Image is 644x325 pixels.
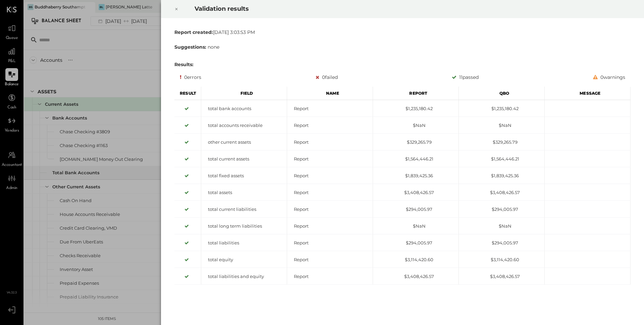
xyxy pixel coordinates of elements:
[287,223,373,229] div: Report
[459,189,544,196] div: $3,408,426.57
[195,0,554,17] h2: Validation results
[287,206,373,213] div: Report
[316,73,338,81] div: 0 failed
[373,206,459,213] div: $294,005.97
[373,223,459,229] div: $NaN
[201,87,287,100] div: Field
[459,223,544,229] div: $NaN
[373,173,459,179] div: $1,839,425.36
[287,139,373,145] div: Report
[180,73,201,81] div: 0 errors
[201,156,287,162] div: total current assets
[201,273,287,280] div: total liabilities and equity
[452,73,479,81] div: 11 passed
[373,139,459,145] div: $329,265.79
[459,173,544,179] div: $1,839,425.36
[201,122,287,129] div: total accounts receivable
[545,87,631,100] div: Message
[201,257,287,263] div: total equity
[208,44,219,50] span: none
[174,87,201,100] div: Result
[373,240,459,246] div: $294,005.97
[373,105,459,112] div: $1,235,180.42
[201,240,287,246] div: total liabilities
[174,61,194,67] b: Results:
[287,189,373,196] div: Report
[459,139,544,145] div: $329,265.79
[287,156,373,162] div: Report
[459,122,544,129] div: $NaN
[287,257,373,263] div: Report
[201,105,287,112] div: total bank accounts
[201,223,287,229] div: total long term liabilities
[174,44,206,50] b: Suggestions:
[174,29,631,36] div: [DATE] 3:03:53 PM
[373,156,459,162] div: $1,564,446.21
[459,87,545,100] div: Qbo
[459,206,544,213] div: $294,005.97
[459,156,544,162] div: $1,564,446.21
[373,87,459,100] div: Report
[287,122,373,129] div: Report
[201,206,287,213] div: total current liabilities
[287,105,373,112] div: Report
[287,273,373,280] div: Report
[373,189,459,196] div: $3,408,426.57
[373,122,459,129] div: $NaN
[201,189,287,196] div: total assets
[459,273,544,280] div: $3,408,426.57
[593,73,625,81] div: 0 warnings
[459,257,544,263] div: $3,114,420.60
[287,240,373,246] div: Report
[459,240,544,246] div: $294,005.97
[287,173,373,179] div: Report
[201,173,287,179] div: total fixed assets
[459,105,544,112] div: $1,235,180.42
[287,87,373,100] div: Name
[373,273,459,280] div: $3,408,426.57
[373,257,459,263] div: $3,114,420.60
[201,139,287,145] div: other current assets
[174,29,213,35] b: Report created:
